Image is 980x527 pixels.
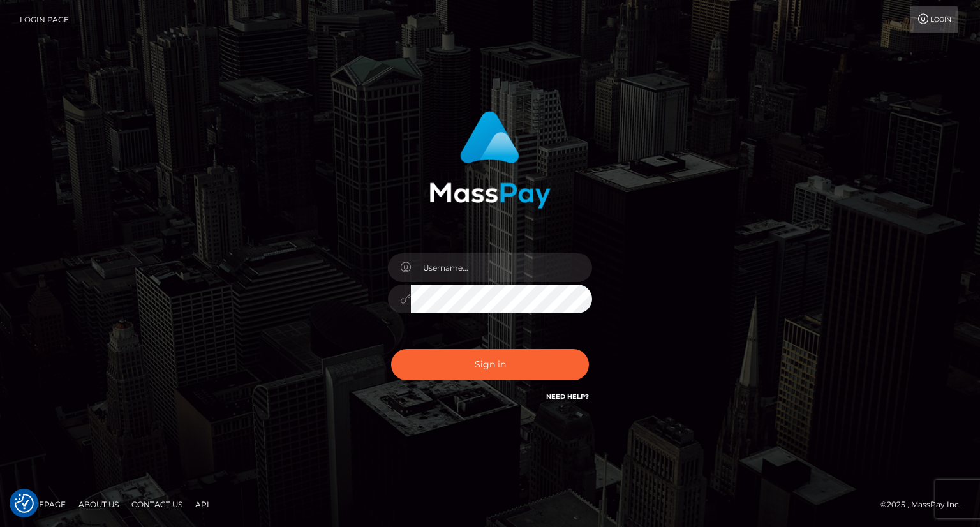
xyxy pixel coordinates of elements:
div: © 2025 , MassPay Inc. [880,498,970,512]
a: Contact Us [126,494,188,514]
img: Revisit consent button [15,494,34,513]
a: About Us [73,494,124,514]
a: Login Page [20,6,69,33]
a: Need Help? [546,392,589,401]
a: API [190,494,214,514]
a: Login [910,6,958,33]
img: MassPay Login [429,111,551,209]
input: Username... [411,253,592,282]
a: Homepage [14,494,71,514]
button: Sign in [391,349,589,380]
button: Consent Preferences [15,494,34,513]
